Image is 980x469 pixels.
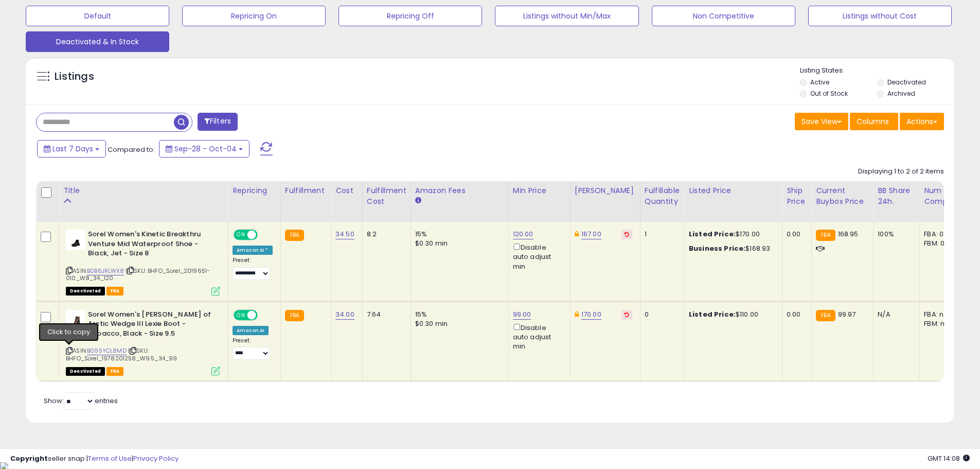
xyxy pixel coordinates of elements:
[816,310,835,321] small: FBA
[233,246,273,255] div: Amazon AI *
[878,230,912,239] div: 100%
[174,144,237,154] span: Sep-28 - Oct-04
[88,454,132,463] a: Terms of Use
[285,185,327,196] div: Fulfillment
[66,310,220,375] div: ASIN:
[795,113,848,130] button: Save View
[689,310,774,319] div: $110.00
[66,287,105,296] span: All listings that are unavailable for purchase on Amazon for any reason other than out-of-stock
[10,454,179,464] div: seller snap | |
[335,185,358,196] div: Cost
[66,310,85,331] img: 31-+b-ck-ES._SL40_.jpg
[513,309,531,320] a: 99.00
[367,310,403,319] div: 7.64
[26,6,169,26] button: Default
[256,231,273,239] span: OFF
[63,185,224,196] div: Title
[159,140,250,158] button: Sep-28 - Oct-04
[887,78,926,86] label: Deactivated
[581,309,601,320] a: 170.00
[235,310,247,319] span: ON
[415,310,501,319] div: 15%
[645,230,676,239] div: 1
[887,89,915,98] label: Archived
[878,310,912,319] div: N/A
[338,6,482,26] button: Repricing Off
[10,454,48,463] strong: Copyright
[233,337,273,360] div: Preset:
[838,309,856,319] span: 99.97
[66,230,85,250] img: 21FwCFkJRML._SL40_.jpg
[415,319,501,328] div: $0.30 min
[878,185,915,207] div: BB Share 24h.
[787,185,807,207] div: Ship Price
[787,310,804,319] div: 0.00
[87,267,124,275] a: B0B6JRLWX8
[26,31,169,52] button: Deactivated & In Stock
[924,185,961,207] div: Num of Comp.
[108,145,155,154] span: Compared to:
[652,6,795,26] button: Non Competitive
[52,144,93,154] span: Last 7 Days
[66,230,220,294] div: ASIN:
[924,230,958,239] div: FBA: 0
[198,113,238,131] button: Filters
[513,322,562,352] div: Disable auto adjust min
[133,454,179,463] a: Privacy Policy
[689,229,736,239] b: Listed Price:
[850,113,898,130] button: Columns
[88,310,213,341] b: Sorel Women's [PERSON_NAME] of Arctic Wedge III Lexie Boot - Tobacco, Black - Size 9.5
[689,244,745,253] b: Business Price:
[415,239,501,248] div: $0.30 min
[816,185,869,207] div: Current Buybox Price
[689,185,778,196] div: Listed Price
[66,346,177,362] span: | SKU: BHFO_Sorel_1978201258_W9.5_34_99
[575,231,579,237] i: This overrides the store level Dynamic Max Price for this listing
[495,6,638,26] button: Listings without Min/Max
[924,310,958,319] div: FBA: n/a
[233,257,273,280] div: Preset:
[367,185,406,207] div: Fulfillment Cost
[808,6,952,26] button: Listings without Cost
[285,230,304,241] small: FBA
[233,326,269,335] div: Amazon AI
[838,229,859,239] span: 168.95
[513,185,566,196] div: Min Price
[900,113,944,130] button: Actions
[858,167,944,177] div: Displaying 1 to 2 of 2 items
[182,6,326,26] button: Repricing On
[335,309,354,320] a: 34.00
[367,230,403,239] div: 8.2
[645,185,680,207] div: Fulfillable Quantity
[513,241,562,271] div: Disable auto adjust min
[857,116,889,127] span: Columns
[235,231,247,239] span: ON
[810,89,848,98] label: Out of Stock
[924,239,958,248] div: FBM: 0
[285,310,304,321] small: FBA
[335,229,354,239] a: 34.50
[689,244,774,253] div: $168.93
[810,78,829,86] label: Active
[645,310,676,319] div: 0
[800,66,954,76] p: Listing States:
[787,230,804,239] div: 0.00
[37,140,106,158] button: Last 7 Days
[66,367,105,376] span: All listings that are unavailable for purchase on Amazon for any reason other than out-of-stock
[415,230,501,239] div: 15%
[928,454,970,463] span: 2025-10-12 14:08 GMT
[581,229,601,239] a: 167.00
[924,319,958,328] div: FBM: n/a
[625,232,629,237] i: Revert to store-level Dynamic Max Price
[816,230,835,241] small: FBA
[575,185,636,196] div: [PERSON_NAME]
[55,70,94,84] h5: Listings
[87,346,127,355] a: B095YCL8MD
[513,229,533,239] a: 120.00
[415,185,504,196] div: Amazon Fees
[689,230,774,239] div: $170.00
[66,267,210,282] span: | SKU: BHFO_Sorel_2019651-010_W8_34_120
[256,310,273,319] span: OFF
[415,196,421,205] small: Amazon Fees.
[106,287,124,296] span: FBA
